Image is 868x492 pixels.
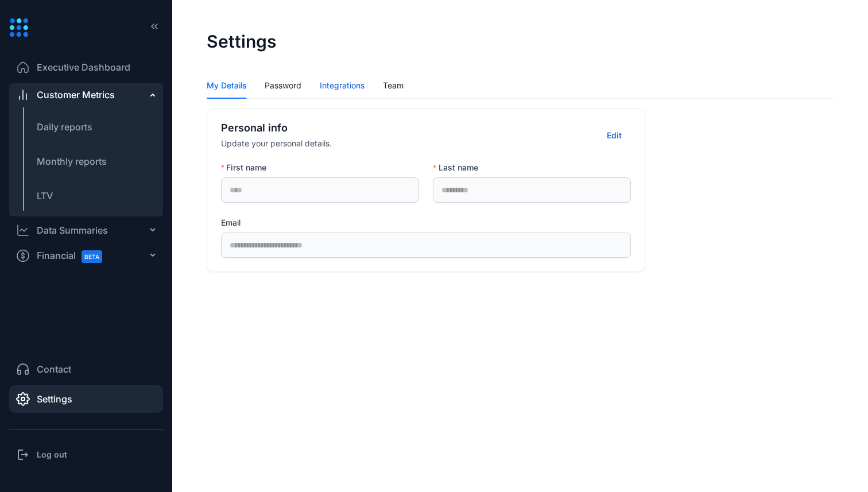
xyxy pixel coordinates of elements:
[37,392,72,406] span: Settings
[207,79,246,92] div: My Details
[221,216,249,229] label: Email
[221,120,332,136] h3: Personal info
[37,223,108,237] div: Data Summaries
[37,156,107,167] span: Monthly reports
[37,362,71,376] span: Contact
[221,233,631,258] input: Email
[221,162,274,173] label: First name
[37,449,67,460] h3: Log out
[37,60,130,74] span: Executive Dashboard
[433,162,486,173] label: Last name
[383,79,404,92] div: Team
[189,17,851,65] header: Settings
[37,243,113,269] span: Financial
[433,177,631,203] input: Last name
[37,121,92,133] span: Daily reports
[607,130,622,141] span: Edit
[221,138,332,148] span: Update your personal details.
[82,250,102,263] span: BETA
[37,88,115,102] span: Customer Metrics
[320,79,365,92] div: Integrations
[598,126,631,145] button: Edit
[37,190,53,202] span: LTV
[265,79,301,92] div: Password
[221,177,419,203] input: First name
